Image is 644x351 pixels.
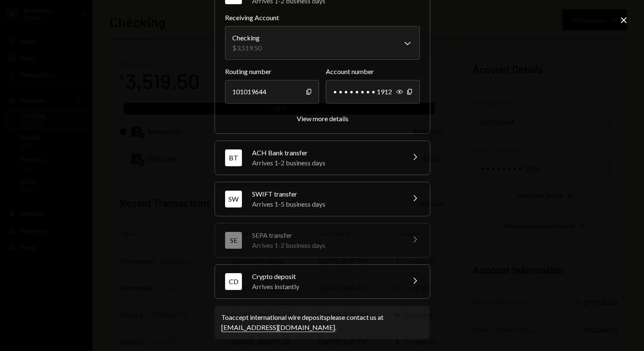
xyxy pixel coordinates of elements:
[297,114,349,123] button: View more details
[225,149,242,166] div: BT
[252,240,400,250] div: Arrives 1-2 business days
[221,323,335,332] a: [EMAIL_ADDRESS][DOMAIN_NAME]
[215,182,430,216] button: SWSWIFT transferArrives 1-5 business days
[326,66,420,77] label: Account number
[225,80,319,104] div: 101019644
[225,13,420,123] div: WTWire transferArrives 1-2 business days
[221,312,423,332] div: To accept international wire deposits please contact us at .
[225,232,242,249] div: SE
[225,191,242,207] div: SW
[225,273,242,290] div: CD
[297,114,349,122] div: View more details
[215,265,430,298] button: CDCrypto depositArrives instantly
[252,189,400,199] div: SWIFT transfer
[225,66,319,77] label: Routing number
[215,223,430,257] button: SESEPA transferArrives 1-2 business days
[215,141,430,175] button: BTACH Bank transferArrives 1-2 business days
[225,13,420,23] label: Receiving Account
[225,26,420,60] button: Receiving Account
[326,80,420,104] div: • • • • • • • • 1912
[252,230,400,240] div: SEPA transfer
[252,158,400,168] div: Arrives 1-2 business days
[252,199,400,209] div: Arrives 1-5 business days
[252,271,400,282] div: Crypto deposit
[252,282,400,292] div: Arrives instantly
[252,148,400,158] div: ACH Bank transfer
